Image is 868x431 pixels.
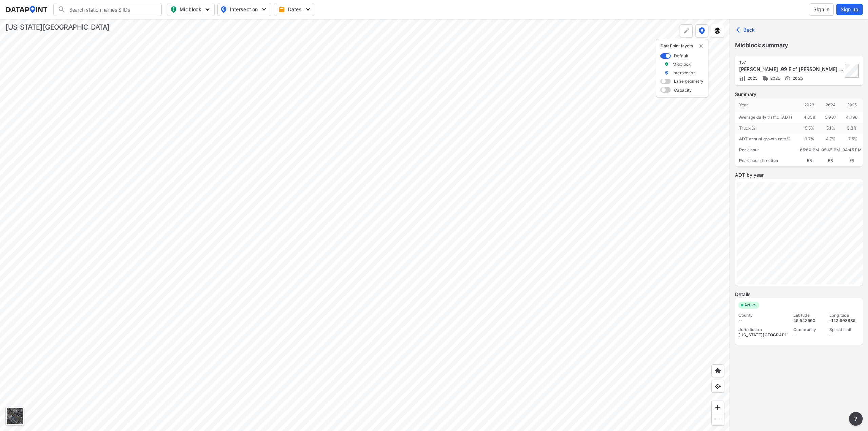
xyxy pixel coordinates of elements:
div: 4,858 [799,112,820,123]
button: Sign in [809,3,834,16]
div: 4,706 [841,112,863,123]
div: Longitude [829,313,859,318]
button: DataPoint layers [695,24,708,37]
div: ADT annual growth rate % [735,134,799,144]
div: 05:45 PM [820,144,842,155]
span: Intersection [220,5,267,14]
img: 5YPKRKmlfpI5mqlR8AD95paCi+0kK1fRFDJSaMmawlwaeJcJwk9O2fotCW5ve9gAAAAASUVORK5CYII= [204,6,211,13]
img: map_pin_int.54838e6b.svg [220,5,228,14]
img: dataPointLogo.9353c09d.svg [5,6,48,13]
button: Intersection [217,3,271,16]
span: Active [742,302,759,309]
div: Toggle basemap [5,407,24,426]
a: Sign up [835,4,863,15]
div: 2025 [841,98,863,112]
span: Back [738,26,755,33]
img: layers.ee07997e.svg [714,27,721,34]
a: Sign in [808,3,835,16]
div: 45.548500 [793,318,823,324]
div: 5.1 % [820,123,842,134]
div: -- [793,332,823,338]
img: 5YPKRKmlfpI5mqlR8AD95paCi+0kK1fRFDJSaMmawlwaeJcJwk9O2fotCW5ve9gAAAAASUVORK5CYII= [261,6,268,13]
div: EB [820,155,842,166]
div: -122.808835 [829,318,859,324]
input: Search [66,4,157,15]
div: Home [711,364,724,377]
div: Zoom out [711,413,724,426]
img: +XpAUvaXAN7GudzAAAAAElFTkSuQmCC [714,367,721,374]
span: 2025 [791,76,803,81]
div: County [738,313,787,318]
span: Sign in [813,6,829,13]
button: Midblock [167,3,215,16]
label: Midblock [673,61,691,67]
img: data-point-layers.37681fc9.svg [699,27,705,34]
div: View my location [711,380,724,393]
div: Speed limit [829,327,859,332]
div: [US_STATE][GEOGRAPHIC_DATA] [5,22,110,32]
div: 2024 [820,98,842,112]
img: close-external-leyer.3061a1c7.svg [698,43,704,49]
label: Midblock summary [735,41,863,50]
img: MAAAAAElFTkSuQmCC [714,416,721,423]
div: 9.7 % [799,134,820,144]
div: [US_STATE][GEOGRAPHIC_DATA] [738,332,787,338]
div: 2023 [799,98,820,112]
img: ZvzfEJKXnyWIrJytrsY285QMwk63cM6Drc+sIAAAAASUVORK5CYII= [714,404,721,411]
img: 5YPKRKmlfpI5mqlR8AD95paCi+0kK1fRFDJSaMmawlwaeJcJwk9O2fotCW5ve9gAAAAASUVORK5CYII= [304,6,311,13]
img: marker_Intersection.6861001b.svg [664,70,669,76]
button: Dates [274,3,314,16]
div: Thompson Rd .09 E of Saltzman Rd [ A ] [739,66,843,73]
div: -7.5 % [841,134,863,144]
img: Vehicle class [762,75,769,82]
div: -- [738,318,787,324]
button: Sign up [836,4,863,15]
div: -- [829,332,859,338]
button: Back [735,24,758,35]
div: 5.5 % [799,123,820,134]
div: Year [735,98,799,112]
div: EB [841,155,863,166]
p: DataPoint layers [660,43,704,49]
img: calendar-gold.39a51dde.svg [278,6,285,13]
span: 2025 [746,76,758,81]
button: more [849,412,863,426]
label: Lane geometry [674,78,703,84]
div: EB [799,155,820,166]
img: map_pin_mid.602f9df1.svg [170,5,178,14]
label: Default [674,53,688,59]
button: delete [698,43,704,49]
div: Zoom in [711,401,724,414]
img: Vehicle speed [784,75,791,82]
img: Volume count [739,75,746,82]
div: Polygon tool [680,24,693,37]
img: zeq5HYn9AnE9l6UmnFLPAAAAAElFTkSuQmCC [714,383,721,390]
label: Summary [735,91,863,98]
div: Average daily traffic (ADT) [735,112,799,123]
img: +Dz8AAAAASUVORK5CYII= [683,27,690,34]
div: Jurisdiction [738,327,787,332]
img: marker_Midblock.5ba75e30.svg [664,61,669,67]
div: 5,087 [820,112,842,123]
span: Midblock [170,5,210,14]
label: Details [735,291,863,298]
label: Intersection [673,70,696,76]
div: Peak hour direction [735,155,799,166]
div: Peak hour [735,144,799,155]
span: 2025 [769,76,781,81]
span: Dates [280,6,310,13]
div: 4.7 % [820,134,842,144]
label: Capacity [674,87,692,93]
div: 05:00 PM [799,144,820,155]
label: ADT by year [735,172,863,178]
button: External layers [711,24,724,37]
div: Latitude [793,313,823,318]
div: 3.3 % [841,123,863,134]
div: 157 [739,60,843,65]
div: Community [793,327,823,332]
span: Sign up [841,6,859,13]
div: 04:45 PM [841,144,863,155]
div: Truck % [735,123,799,134]
span: ? [853,415,859,423]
